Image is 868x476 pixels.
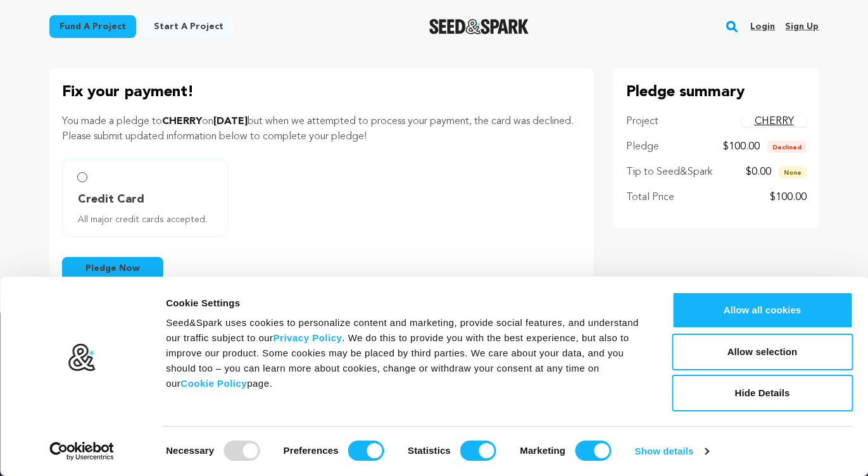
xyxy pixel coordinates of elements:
span: None [779,166,807,178]
span: $100.00 [723,142,760,152]
span: Credit Card [78,191,144,208]
p: You made a pledge to on but when we attempted to process your payment, the card was declined. Ple... [62,114,581,144]
p: Tip to Seed&Spark [626,165,712,180]
p: Project [626,114,658,129]
a: Show details [635,442,708,461]
div: Seed&Spark uses cookies to personalize content and marketing, provide social features, and unders... [166,315,643,391]
a: CHERRY [742,116,807,127]
span: Declined [767,141,807,153]
a: Usercentrics Cookiebot - opens in a new window [27,442,137,461]
p: Pledge [626,139,659,154]
strong: Preferences [284,445,339,456]
span: All major credit cards accepted. [78,213,217,226]
a: Login [750,16,775,37]
a: Fund a project [49,15,136,38]
img: Seed&Spark Logo Dark Mode [429,19,529,34]
span: CHERRY [162,116,202,127]
a: Start a project [144,15,234,38]
button: Pledge Now [62,257,163,280]
strong: Statistics [408,445,451,456]
a: Sign up [785,16,819,37]
span: [DATE] [213,116,248,127]
a: Privacy Policy [274,332,343,343]
strong: Marketing [520,445,565,456]
span: Pledge Now [85,262,140,275]
strong: Necessary [166,445,214,456]
p: Total Price [626,190,674,205]
legend: Consent Selection [165,435,166,436]
button: Hide Details [672,375,853,411]
p: $100.00 [770,190,807,205]
a: Cookie Policy [180,378,247,389]
button: Allow selection [672,334,853,370]
span: $0.00 [746,167,771,177]
button: Allow all cookies [672,292,853,329]
p: Fix your payment! [62,81,581,104]
p: Pledge summary [626,81,807,104]
div: Cookie Settings [166,296,643,311]
img: logo [68,343,96,372]
a: Seed&Spark Homepage [429,19,529,34]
